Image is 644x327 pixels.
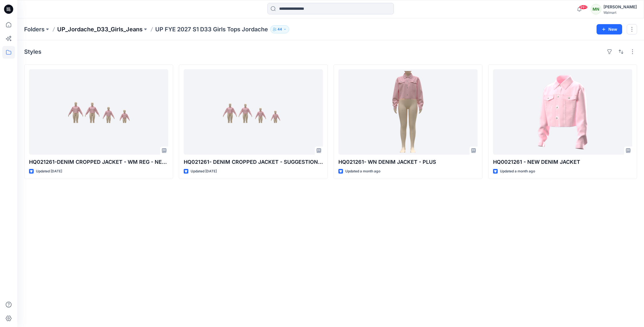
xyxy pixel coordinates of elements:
p: HQ021261-DENIM CROPPED JACKET - WM REG - NESTED [29,158,168,166]
span: 99+ [579,5,588,9]
p: HQ021261- DENIM CROPPED JACKET - SUGGESTION REG - NESTED [184,158,323,166]
p: UP FYE 2027 S1 D33 Girls Tops Jordache [155,25,268,33]
p: Updated a month ago [345,168,380,174]
p: Updated a month ago [500,168,535,174]
a: HQ0021261 - NEW DENIM JACKET [493,69,632,155]
a: HQ021261- DENIM CROPPED JACKET - SUGGESTION REG - NESTED [184,69,323,155]
button: 44 [270,25,289,33]
p: Updated [DATE] [36,168,62,174]
p: 44 [277,26,282,32]
div: MN [591,4,601,14]
a: HQ021261-DENIM CROPPED JACKET - WM REG - NESTED [29,69,168,155]
p: HQ0021261 - NEW DENIM JACKET [493,158,632,166]
h4: Styles [24,48,41,55]
p: HQ021261- WN DENIM JACKET - PLUS [338,158,478,166]
a: UP_Jordache_D33_Girls_Jeans [57,25,143,33]
div: Walmart [603,10,637,15]
a: HQ021261- WN DENIM JACKET - PLUS [338,69,478,155]
button: New [597,24,622,34]
div: [PERSON_NAME] [603,3,637,10]
a: Folders [24,25,45,33]
p: Updated [DATE] [191,168,217,174]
